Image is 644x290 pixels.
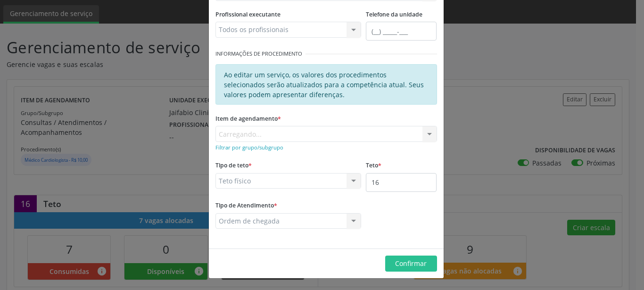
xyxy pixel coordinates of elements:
[366,173,437,192] input: Ex. 100
[366,158,381,173] label: Teto
[366,22,437,41] input: (__) _____-___
[366,8,422,22] label: Telefone da unidade
[215,142,283,151] a: Filtrar por grupo/subgrupo
[215,64,437,105] div: Ao editar um serviço, os valores dos procedimentos selecionados serão atualizados para a competên...
[215,199,277,213] label: Tipo de Atendimento
[215,8,281,22] label: Profissional executante
[215,111,281,126] label: Item de agendamento
[215,158,252,173] label: Tipo de teto
[215,50,302,58] small: Informações de Procedimento
[215,144,283,151] small: Filtrar por grupo/subgrupo
[395,259,427,268] span: Confirmar
[385,256,437,272] button: Confirmar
